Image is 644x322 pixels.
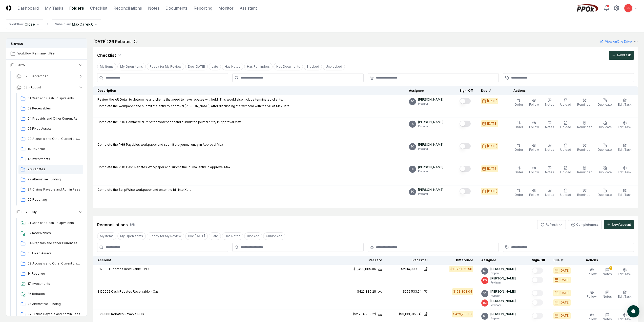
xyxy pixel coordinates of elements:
[418,102,443,106] p: Preparer
[111,290,160,293] span: Cash Rebates Receivable - Cash
[513,120,524,130] button: Order
[529,103,539,106] span: Follow
[28,221,81,225] span: 01 Cash and Cash Equipvalents
[97,312,110,316] span: 3215300
[481,88,501,93] div: Due
[18,104,83,113] a: 02 Receivables
[12,82,87,93] button: 08 - August
[490,312,516,316] p: [PERSON_NAME]
[24,210,37,214] span: 07 - July
[6,48,87,59] a: Workflow Permanent File
[147,63,184,70] button: Ready for My Review
[113,5,142,11] a: Reconciliations
[603,295,612,298] span: Notes
[560,148,571,151] span: Upload
[514,148,523,151] span: Order
[490,316,516,320] p: Preparer
[597,120,613,130] button: Duplicate
[117,232,146,240] button: My Open Items
[411,145,414,148] span: SC
[617,187,633,198] button: Edit Task
[222,63,243,70] button: Has Notes
[28,271,81,276] span: 14 Revenue
[514,193,523,197] span: Order
[111,267,151,271] span: Rebates Receivable – PHG
[304,63,322,70] button: Blocked
[18,114,83,123] a: 04 Prepaids and Other Current Assets
[490,294,516,298] p: Preparer
[97,290,110,293] span: 3120002
[28,116,81,121] span: 04 Prepaids and Other Current Assets
[460,98,471,104] button: Mark complete
[28,312,81,316] span: 97 Claims Payable and Admin Fees
[617,289,633,300] button: Edit Task
[390,312,428,316] a: ($3,193,915.94)
[487,166,497,171] div: [DATE]
[97,97,290,102] p: Review the AR Detail to determine and clients that need to have rebates withheld. This would also...
[627,6,630,10] span: RG
[483,301,487,305] span: RG
[576,120,593,130] button: Reminder
[323,63,345,70] button: Unblocked
[577,193,592,197] span: Reminder
[18,229,83,238] a: 02 Receivables
[18,300,83,309] a: 27 Alternative Funding
[560,103,571,106] span: Upload
[490,267,516,271] p: [PERSON_NAME]
[544,187,555,198] button: Notes
[559,187,572,198] button: Upload
[18,195,83,204] a: 99 Reporting
[18,145,83,154] a: 14 Revenue
[353,312,382,316] button: ($2,764,709.12)
[602,267,613,277] button: 1Notes
[598,103,612,106] span: Duplicate
[28,197,81,202] span: 99 Reporting
[12,71,87,82] button: 09 - September
[28,126,81,131] span: 05 Fixed Assets
[386,256,432,265] th: Per Excel
[598,193,612,197] span: Duplicate
[617,120,633,130] button: Edit Task
[18,155,83,164] a: 17 Investments
[514,103,523,106] span: Order
[545,125,554,129] span: Notes
[490,289,516,294] p: [PERSON_NAME]
[28,261,81,266] span: 09 Accruals and Other Current Liabilities
[401,267,422,271] div: $2,114,009.08
[532,299,543,306] button: Mark complete
[582,258,634,262] div: Actions
[357,289,382,294] button: $422,836.28
[185,63,208,70] button: Due Today
[617,267,633,277] button: Edit Task
[18,124,83,134] a: 05 Fixed Assets
[559,300,570,305] div: [DATE]
[90,5,107,11] a: Checklist
[18,269,83,278] a: 14 Revenue
[576,187,593,198] button: Reminder
[453,312,472,316] div: $429,206.82
[460,188,471,194] button: Mark complete
[460,143,471,149] button: Mark complete
[418,192,443,196] p: Preparer
[545,170,554,174] span: Notes
[18,219,83,228] a: 01 Cash and Cash Equipvalents
[411,167,414,171] span: SC
[544,120,555,130] button: Notes
[577,125,592,129] span: Reminder
[559,165,572,176] button: Upload
[97,142,223,147] p: Complete the PHG Payables workpaper and submit the journal entry in Approval Max
[69,5,84,11] a: Folders
[28,292,81,296] span: 26 Rebates
[455,86,477,95] th: Sign-Off
[528,142,540,153] button: Follow
[418,165,443,169] p: [PERSON_NAME]
[97,52,116,58] div: Checklist
[263,232,285,240] button: Unblocked
[403,289,422,294] div: $259,533.24
[354,267,382,271] button: $3,490,889.06
[514,125,523,129] span: Order
[624,4,633,13] button: RG
[586,267,598,277] button: Follow
[18,310,83,319] a: 97 Claims Payable and Admin Fees
[487,144,497,148] div: [DATE]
